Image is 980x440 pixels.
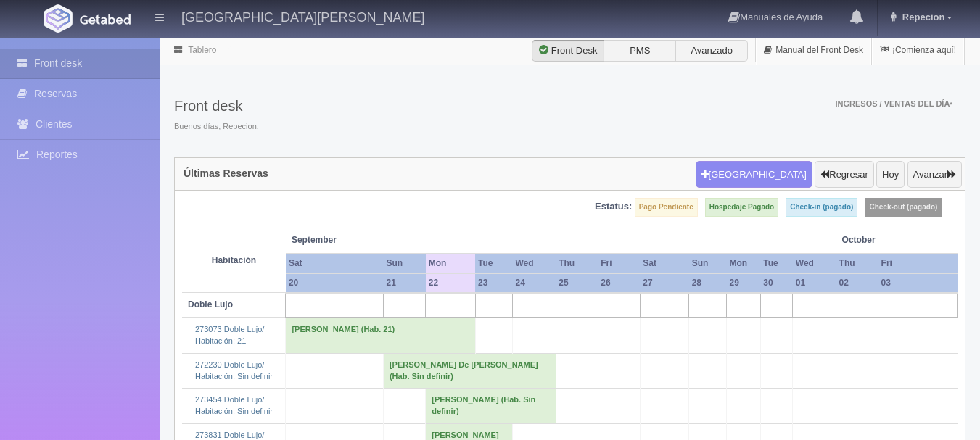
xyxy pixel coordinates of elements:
td: [PERSON_NAME] (Hab. 21) [286,318,475,353]
span: September [292,234,420,246]
th: 23 [475,273,512,293]
a: ¡Comienza aquí! [872,36,964,65]
label: PMS [604,40,676,62]
img: Getabed [80,14,131,25]
th: Tue [760,254,792,273]
h3: Front desk [174,98,259,114]
th: 29 [727,273,761,293]
th: 25 [556,273,598,293]
strong: Habitación [212,255,256,265]
a: 273454 Doble Lujo/Habitación: Sin definir [195,395,273,415]
th: Mon [727,254,761,273]
img: Getabed [44,4,73,33]
button: Hoy [876,161,905,188]
th: Sun [383,254,425,273]
h4: Últimas Reservas [184,168,268,179]
a: Tablero [188,45,216,55]
th: Thu [556,254,598,273]
th: 30 [760,273,792,293]
th: 02 [836,273,878,293]
td: [PERSON_NAME] (Hab. Sin definir) [426,389,556,423]
th: Wed [793,254,836,273]
label: Front Desk [532,40,604,62]
th: 28 [689,273,727,293]
label: Avanzado [675,40,748,62]
span: Buenos días, Repecion. [174,121,259,133]
button: Regresar [815,161,873,188]
a: 273073 Doble Lujo/Habitación: 21 [195,325,264,345]
label: Estatus: [595,200,632,214]
button: [GEOGRAPHIC_DATA] [696,161,812,188]
span: Ingresos / Ventas del día [835,99,952,108]
label: Check-in (pagado) [786,198,857,217]
span: Repecion [899,12,945,22]
th: Mon [426,254,475,273]
th: Fri [598,254,640,273]
th: Fri [878,254,958,273]
b: Doble Lujo [188,299,233,310]
th: 27 [640,273,688,293]
span: October [842,234,952,246]
h4: [GEOGRAPHIC_DATA][PERSON_NAME] [181,7,424,25]
th: 20 [286,273,384,293]
th: Sat [640,254,688,273]
th: 26 [598,273,640,293]
label: Pago Pendiente [635,198,698,217]
button: Avanzar [907,161,962,188]
th: 22 [426,273,475,293]
a: Manual del Front Desk [756,36,871,65]
label: Hospedaje Pagado [705,198,778,217]
a: 272230 Doble Lujo/Habitación: Sin definir [195,360,273,381]
label: Check-out (pagado) [865,198,942,217]
th: Tue [475,254,512,273]
th: 01 [793,273,836,293]
th: 21 [383,273,425,293]
th: Sun [689,254,727,273]
th: Thu [836,254,878,273]
td: [PERSON_NAME] De [PERSON_NAME] (Hab. Sin definir) [383,353,556,388]
th: 24 [512,273,556,293]
th: Wed [512,254,556,273]
th: 03 [878,273,958,293]
th: Sat [286,254,384,273]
